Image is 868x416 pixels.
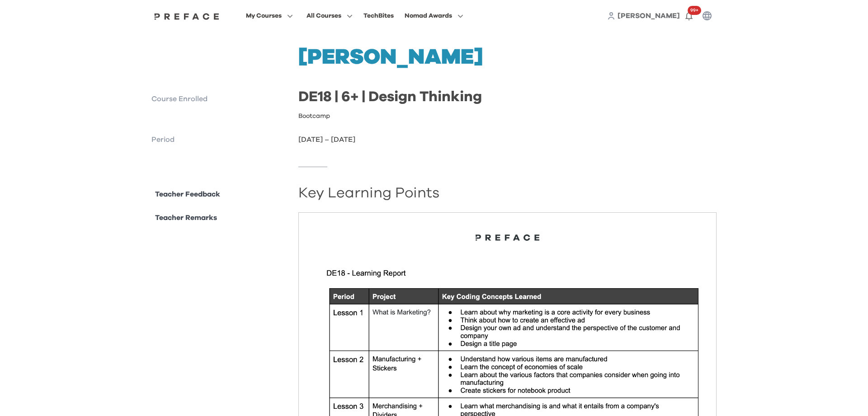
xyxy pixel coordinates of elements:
h2: Key Learning Points [298,189,717,198]
a: Preface Logo [152,12,222,19]
img: Preface Logo [152,13,222,20]
span: All Courses [307,10,341,21]
p: [DATE] – [DATE] [298,134,717,145]
button: Nomad Awards [402,10,466,22]
p: Teacher Remarks [155,212,217,223]
span: Nomad Awards [405,10,452,21]
div: TechBites [363,10,394,21]
p: Period [151,134,291,145]
span: 99+ [688,6,701,15]
a: [PERSON_NAME] [618,10,680,21]
span: [PERSON_NAME] [618,12,680,19]
button: My Courses [243,10,296,22]
h2: DE18 | 6+ | Design Thinking [298,90,717,104]
button: 99+ [680,7,698,25]
span: My Courses [246,10,282,21]
h1: [PERSON_NAME] [298,47,717,68]
p: Teacher Feedback [155,189,220,200]
p: Course Enrolled [151,93,291,104]
button: All Courses [304,10,355,22]
p: Bootcamp [298,112,330,121]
